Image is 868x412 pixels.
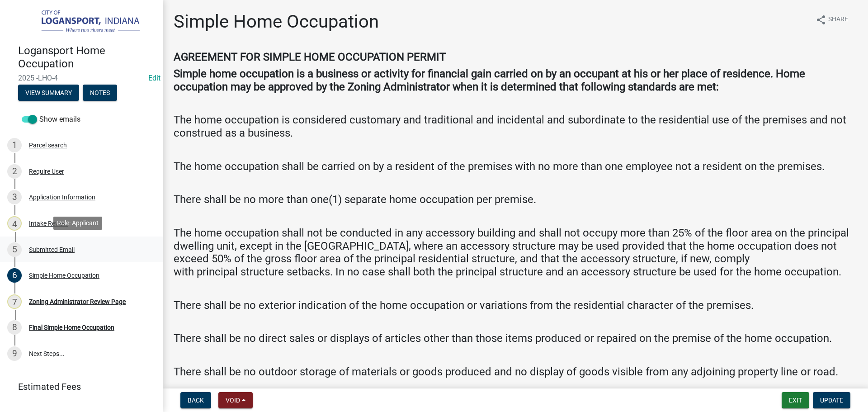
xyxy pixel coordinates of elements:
[29,168,64,175] div: Require User
[18,74,145,82] span: 2025 -LHO-4
[174,193,857,206] h4: There shall be no more than one(1) separate home occupation per premise.
[29,194,95,200] div: Application Information
[29,220,68,227] div: Intake Review
[7,242,22,257] div: 5
[7,216,22,231] div: 4
[7,294,22,309] div: 7
[7,164,22,179] div: 2
[29,142,67,148] div: Parcel search
[18,85,79,101] button: View Summary
[83,90,117,97] wm-modal-confirm: Notes
[7,268,22,283] div: 6
[174,51,446,63] strong: AGREEMENT FOR SIMPLE HOME OCCUPATION PERMIT
[7,190,22,204] div: 3
[808,11,855,28] button: shareShare
[174,227,857,279] h4: The home occupation shall not be conducted in any accessory building and shall not occupy more th...
[29,324,114,331] div: Final Simple Home Occupation
[18,90,79,97] wm-modal-confirm: Summary
[22,114,80,125] label: Show emails
[29,298,126,305] div: Zoning Administrator Review Page
[29,246,75,253] div: Submitted Email
[7,346,22,361] div: 9
[53,217,102,230] div: Role: Applicant
[813,392,850,408] button: Update
[820,397,843,404] span: Update
[148,74,160,82] a: Edit
[7,320,22,335] div: 8
[83,85,117,101] button: Notes
[174,114,857,140] h4: The home occupation is considered customary and traditional and incidental and subordinate to the...
[174,332,857,345] h4: There shall be no direct sales or displays of articles other than those items produced or repaire...
[816,14,826,25] i: share
[7,378,148,396] a: Estimated Fees
[174,299,857,312] h4: There shall be no exterior indication of the home occupation or variations from the residential c...
[174,11,379,33] h1: Simple Home Occupation
[782,392,809,408] button: Exit
[148,74,160,82] wm-modal-confirm: Edit Application Number
[218,392,253,408] button: Void
[18,9,148,35] img: City of Logansport, Indiana
[174,67,805,93] strong: Simple home occupation is a business or activity for financial gain carried on by an occupant at ...
[29,272,99,279] div: Simple Home Occupation
[174,160,857,173] h4: The home occupation shall be carried on by a resident of the premises with no more than one emplo...
[18,44,156,71] h4: Logansport Home Occupation
[226,397,240,404] span: Void
[828,14,848,25] span: Share
[188,397,204,404] span: Back
[174,365,857,379] h4: There shall be no outdoor storage of materials or goods produced and no display of goods visible ...
[180,392,211,408] button: Back
[7,138,22,152] div: 1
